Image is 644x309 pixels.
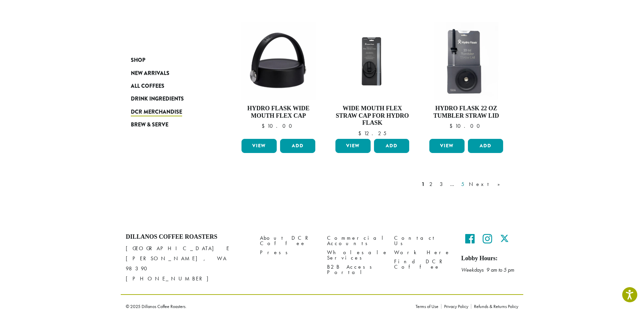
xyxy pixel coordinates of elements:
[449,180,458,188] a: …
[131,95,184,103] span: Drink Ingredients
[131,54,211,67] a: Shop
[131,82,164,90] span: All Coffees
[394,257,451,271] a: Find DCR Coffee
[327,248,384,262] a: Wholesale Services
[327,262,384,277] a: B2B Access Portal
[420,180,426,188] a: 1
[126,233,250,241] h4: Dillanos Coffee Roasters
[374,139,409,153] button: Add
[131,56,145,65] span: Shop
[262,122,267,129] span: $
[327,233,384,248] a: Commercial Accounts
[428,180,436,188] a: 2
[241,139,277,153] a: View
[428,105,505,119] h4: Hydro Flask 22 oz Tumbler Straw Lid
[471,304,518,309] a: Refunds & Returns Policy
[131,118,211,131] a: Brew & Serve
[468,180,506,188] a: Next »
[262,122,295,129] bdi: 10.00
[461,255,518,262] h5: Lobby Hours:
[131,121,168,129] span: Brew & Serve
[131,80,211,92] a: All Coffees
[240,105,317,119] h4: Hydro Flask Wide Mouth Flex Cap
[334,32,411,90] img: Hydro-FlaskF-lex-Sip-Lid-_Stock_1200x900.jpg
[280,139,315,153] button: Add
[438,180,447,188] a: 3
[449,122,483,129] bdi: 10.00
[131,108,182,116] span: DCR Merchandise
[260,233,317,248] a: About DCR Coffee
[428,22,505,100] img: 22oz-Tumbler-Straw-Lid-Hydro-Flask-300x300.jpg
[131,69,169,78] span: New Arrivals
[394,248,451,257] a: Work Here
[131,67,211,79] a: New Arrivals
[334,22,411,136] a: Wide Mouth Flex Straw Cap for Hydro Flask $12.25
[240,22,317,136] a: Hydro Flask Wide Mouth Flex Cap $10.00
[126,304,406,309] p: © 2025 Dillanos Coffee Roasters.
[335,139,371,153] a: View
[428,22,505,136] a: Hydro Flask 22 oz Tumbler Straw Lid $10.00
[358,130,364,137] span: $
[260,248,317,257] a: Press
[358,130,386,137] bdi: 12.25
[241,22,316,100] img: Hydro-Flask-Wide-Mouth-Flex-Cap.jpg
[131,106,211,118] a: DCR Merchandise
[441,304,471,309] a: Privacy Policy
[334,105,411,127] h4: Wide Mouth Flex Straw Cap for Hydro Flask
[468,139,503,153] button: Add
[131,92,211,105] a: Drink Ingredients
[416,304,441,309] a: Terms of Use
[449,122,455,129] span: $
[126,243,250,284] p: [GEOGRAPHIC_DATA] E [PERSON_NAME], WA 98390 [PHONE_NUMBER]
[394,233,451,248] a: Contact Us
[461,266,514,273] em: Weekdays 9 am to 5 pm
[460,180,466,188] a: 5
[429,139,465,153] a: View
